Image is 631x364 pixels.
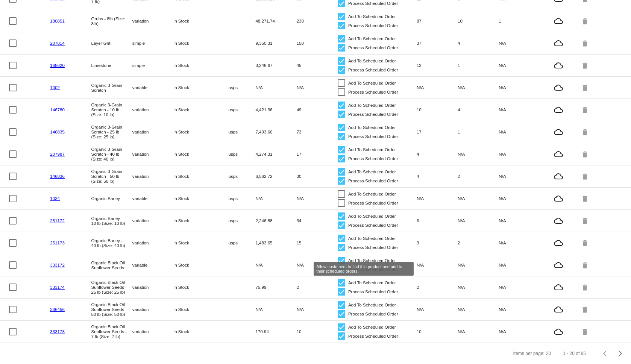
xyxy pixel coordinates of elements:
[348,79,396,88] span: Add To Scheduled Order
[499,127,540,136] mat-cell: N/A
[255,127,296,136] mat-cell: 7,493.66
[598,346,613,361] button: Previous page
[91,300,132,318] mat-cell: Organic Black Oil Sunflower Seeds - 50 lb (Size: 50 lb)
[132,327,173,336] mat-cell: variation
[348,300,396,309] span: Add To Scheduled Order
[417,305,458,314] mat-cell: N/A
[348,56,396,65] span: Add To Scheduled Order
[348,101,396,110] span: Add To Scheduled Order
[214,172,255,180] mat-cell: usps
[255,17,296,25] mat-cell: 48,271.74
[417,238,458,247] mat-cell: 3
[458,105,499,114] mat-cell: 4
[91,100,132,119] mat-cell: Organic 3-Grain Scratch - 10 lb (Size: 10 lb)
[499,194,540,203] mat-cell: N/A
[417,105,458,114] mat-cell: 10
[132,305,173,314] mat-cell: variation
[297,17,338,25] mat-cell: 238
[173,172,214,180] mat-cell: In Stock
[458,261,499,269] mat-cell: N/A
[348,132,398,141] span: Process Scheduled Order
[297,127,338,136] mat-cell: 73
[297,61,338,70] mat-cell: 45
[173,238,214,247] mat-cell: In Stock
[348,123,396,132] span: Add To Scheduled Order
[348,167,396,176] span: Add To Scheduled Order
[50,107,65,112] a: 146780
[581,303,590,315] mat-icon: delete
[348,110,398,119] span: Process Scheduled Order
[91,39,132,47] mat-cell: Layer Grit
[173,83,214,92] mat-cell: In Stock
[417,194,458,203] mat-cell: N/A
[297,261,338,269] mat-cell: N/A
[297,150,338,158] mat-cell: 17
[255,238,296,247] mat-cell: 1,483.65
[297,105,338,114] mat-cell: 49
[297,39,338,47] mat-cell: 150
[132,150,173,158] mat-cell: variation
[458,83,499,92] mat-cell: N/A
[348,212,396,221] span: Add To Scheduled Order
[348,154,398,163] span: Process Scheduled Order
[563,351,586,356] div: 1 - 20 of 85
[255,283,296,291] mat-cell: 75.99
[255,261,296,269] mat-cell: N/A
[458,238,499,247] mat-cell: 2
[458,216,499,225] mat-cell: N/A
[132,172,173,180] mat-cell: variation
[214,238,255,247] mat-cell: usps
[540,261,577,270] mat-icon: cloud_queue
[50,129,65,134] a: 146835
[50,329,65,334] a: 333173
[540,39,577,48] mat-icon: cloud_queue
[417,283,458,291] mat-cell: 2
[540,216,577,225] mat-icon: cloud_queue
[417,39,458,47] mat-cell: 37
[132,83,173,92] mat-cell: variable
[348,323,396,332] span: Add To Scheduled Order
[173,194,214,203] mat-cell: In Stock
[499,83,540,92] mat-cell: N/A
[499,105,540,114] mat-cell: N/A
[499,17,540,25] mat-cell: 1
[50,18,65,23] a: 180851
[297,238,338,247] mat-cell: 15
[348,243,398,252] span: Process Scheduled Order
[540,61,577,70] mat-icon: cloud_queue
[581,126,590,138] mat-icon: delete
[173,39,214,47] mat-cell: In Stock
[214,194,255,203] mat-cell: usps
[255,105,296,114] mat-cell: 4,421.36
[348,256,396,265] span: Add To Scheduled Order
[173,150,214,158] mat-cell: In Stock
[255,327,296,336] mat-cell: 170.94
[499,150,540,158] mat-cell: N/A
[499,172,540,180] mat-cell: N/A
[348,34,396,43] span: Add To Scheduled Order
[91,236,132,250] mat-cell: Organic Barley - 40 lb (Size: 40 lb)
[348,190,396,199] span: Add To Scheduled Order
[50,85,60,90] a: 1002
[214,83,255,92] mat-cell: usps
[499,327,540,336] mat-cell: N/A
[348,332,398,341] span: Process Scheduled Order
[348,65,398,74] span: Process Scheduled Order
[214,105,255,114] mat-cell: usps
[540,83,577,92] mat-icon: cloud_queue
[50,63,65,68] a: 168620
[297,172,338,180] mat-cell: 30
[540,172,577,181] mat-icon: cloud_queue
[255,194,296,203] mat-cell: N/A
[50,262,65,267] a: 333172
[50,196,60,201] a: 1034
[255,172,296,180] mat-cell: 6,562.72
[132,61,173,70] mat-cell: simple
[50,41,65,45] a: 207814
[91,194,132,203] mat-cell: Organic Barley
[173,283,214,291] mat-cell: In Stock
[348,199,398,208] span: Process Scheduled Order
[581,15,590,27] mat-icon: delete
[348,145,396,154] span: Add To Scheduled Order
[417,216,458,225] mat-cell: 6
